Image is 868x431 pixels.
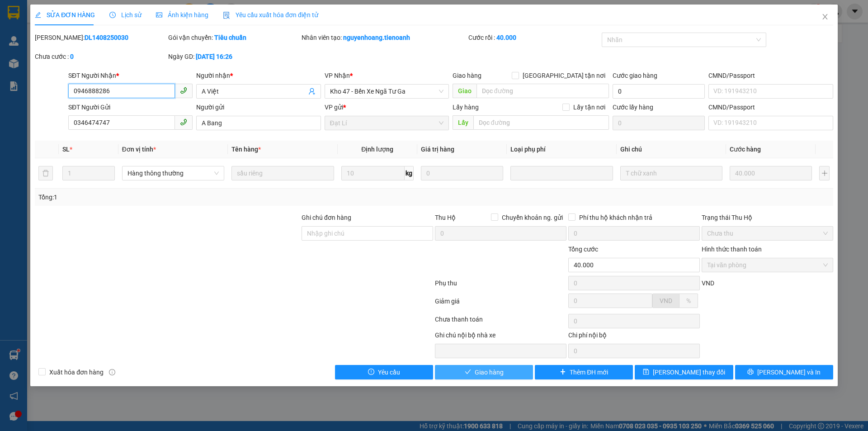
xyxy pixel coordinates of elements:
span: exclamation-circle [368,369,374,376]
span: Chưa thu [707,227,828,240]
input: Cước giao hàng [613,84,705,99]
div: Chưa thanh toán [434,314,567,330]
div: Nhân viên tạo: [302,33,467,43]
th: Ghi chú [617,141,726,158]
strong: Nhận: [9,65,105,114]
div: CMND/Passport [708,102,833,112]
span: Hàng thông thường [127,166,219,180]
div: Cước rồi : [468,33,600,43]
div: Ngày GD: [168,52,300,62]
b: nguyenhoang.tienoanh [343,34,410,41]
span: edit [35,12,41,18]
input: Ghi Chú [620,166,722,180]
span: phone [180,87,187,94]
span: [GEOGRAPHIC_DATA] tận nơi [519,71,609,81]
div: VP gửi [325,102,449,112]
span: 46138_mykhanhtb.tienoanh - In: [40,44,132,60]
div: Người nhận [196,71,321,81]
input: VD: Bàn, Ghế [231,166,334,180]
label: Cước giao hàng [613,72,657,79]
span: Yêu cầu xuất hóa đơn điện tử [223,11,318,19]
span: Gửi: [40,5,119,24]
span: 19:55:12 [DATE] [53,52,106,60]
div: Ghi chú nội bộ nhà xe [435,330,566,344]
div: Trạng thái Thu Hộ [702,213,833,223]
span: Lấy [453,115,473,130]
span: Đạt Lí [330,116,443,130]
div: CMND/Passport [708,71,833,81]
span: Xuất hóa đơn hàng [46,367,107,377]
span: Đơn vị tính [122,146,156,153]
span: VP Nhận [325,72,350,79]
button: save[PERSON_NAME] thay đổi [635,365,733,379]
span: clock-circle [109,12,116,18]
div: Gói vận chuyển: [168,33,300,43]
div: Người gửi [196,102,321,112]
label: Hình thức thanh toán [702,246,762,253]
span: Thêm ĐH mới [570,367,608,377]
button: delete [38,166,53,180]
span: plus [560,369,566,376]
button: exclamation-circleYêu cầu [335,365,433,379]
div: Tổng: 1 [38,192,335,202]
span: VND [660,297,672,304]
button: plusThêm ĐH mới [535,365,633,379]
span: printer [747,369,754,376]
span: [PERSON_NAME] thay đổi [653,367,725,377]
span: Ảnh kiện hàng [156,11,208,19]
b: DL1408250030 [85,34,128,41]
span: kg [405,166,414,180]
span: Lấy tận nơi [570,102,609,112]
button: plus [819,166,829,180]
input: Dọc đường [473,115,609,130]
span: Kho 47 - Bến Xe Ngã Tư Ga [330,85,443,98]
div: SĐT Người Nhận [68,71,193,81]
span: check [465,369,471,376]
b: 0 [70,53,74,60]
span: Định lượng [361,146,393,153]
span: Tại văn phòng [707,258,828,272]
label: Cước lấy hàng [613,104,653,111]
b: Tiêu chuẩn [214,34,246,41]
span: Cước hàng [730,146,761,153]
span: Thu Hộ [435,214,456,221]
input: 0 [421,166,503,180]
div: Chi phí nội bộ [568,330,700,344]
div: Phụ thu [434,278,567,294]
span: % [686,297,691,304]
span: A HOÀNG - 0908977678 [40,26,120,34]
button: printer[PERSON_NAME] và In [735,365,833,379]
span: picture [156,12,162,18]
span: Lịch sử [109,11,142,19]
span: Tên hàng [231,146,261,153]
span: Giao hàng [475,367,504,377]
span: VND [702,279,714,287]
span: Giao hàng [453,72,481,79]
span: SỬA ĐƠN HÀNG [35,11,95,19]
button: checkGiao hàng [435,365,533,379]
div: [PERSON_NAME]: [35,33,166,43]
input: Dọc đường [476,84,609,98]
span: Giá trị hàng [421,146,454,153]
span: close [821,13,829,20]
span: BXNTG1508250024 - [40,36,132,60]
th: Loại phụ phí [507,141,616,158]
img: icon [223,12,230,19]
span: info-circle [109,369,115,375]
label: Ghi chú đơn hàng [302,214,351,221]
span: Chuyển khoản ng. gửi [498,213,566,223]
span: Tổng cước [568,246,598,253]
input: Ghi chú đơn hàng [302,226,433,241]
span: Yêu cầu [378,367,400,377]
div: Giảm giá [434,296,567,312]
span: user-add [308,88,316,95]
div: Chưa cước : [35,52,166,62]
span: Kho 47 - Bến Xe Ngã Tư Ga [40,5,119,24]
span: save [643,369,649,376]
span: SL [62,146,70,153]
span: Phí thu hộ khách nhận trả [576,213,656,223]
input: 0 [730,166,812,180]
b: [DATE] 16:26 [196,53,232,60]
button: Close [812,5,838,30]
span: phone [180,118,187,126]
